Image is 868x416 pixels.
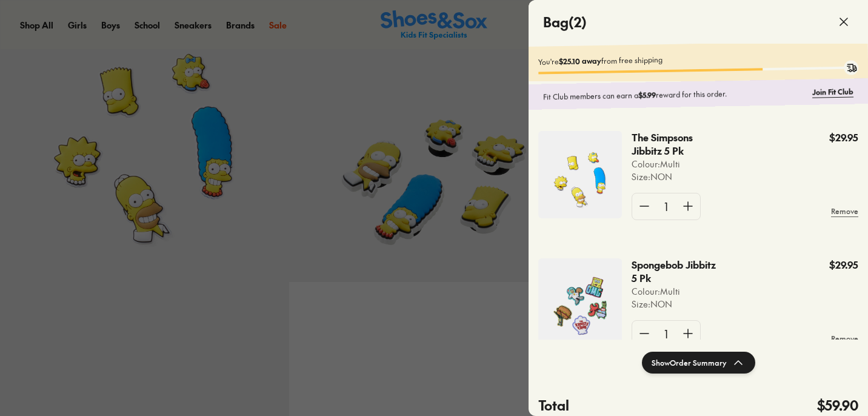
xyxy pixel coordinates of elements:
[543,87,807,102] p: Fit Club members can earn a reward for this order.
[632,158,747,170] p: Colour: Multi
[829,131,858,144] p: $29.95
[812,86,853,98] a: Join Fit Club
[538,258,622,346] img: 4-554078.jpg
[559,56,601,66] b: $25.10 away
[632,131,724,158] p: The Simpsons Jibbitz 5 Pk
[538,50,858,67] p: You're from free shipping
[656,321,676,347] div: 1
[538,395,569,415] h4: Total
[638,90,656,100] b: $5.99
[632,258,716,285] p: Spongebob Jibbitz 5 Pk
[632,285,738,298] p: Colour: Multi
[543,12,587,32] h4: Bag ( 2 )
[642,352,755,374] button: ShowOrder Summary
[538,131,622,218] img: 4-554081.jpg
[632,298,738,310] p: Size : NON
[817,395,858,415] h4: $59.90
[829,258,858,272] p: $29.95
[656,193,676,220] div: 1
[632,170,747,183] p: Size : NON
